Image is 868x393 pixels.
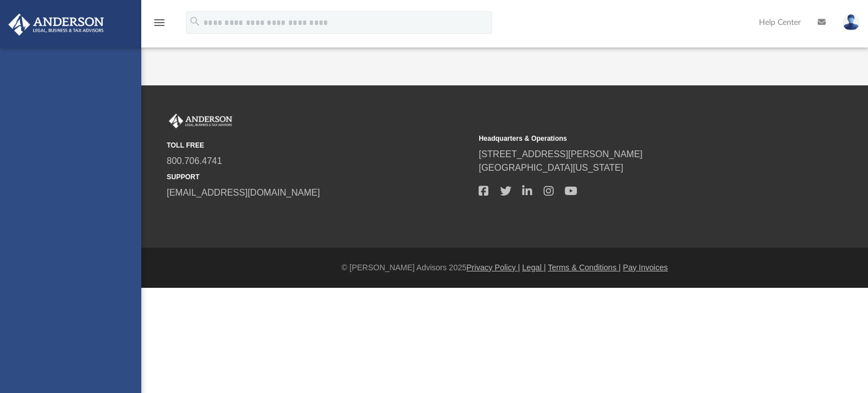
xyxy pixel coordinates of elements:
img: Anderson Advisors Platinum Portal [167,114,235,128]
img: Anderson Advisors Platinum Portal [5,14,107,36]
a: menu [153,21,166,29]
i: search [189,15,201,28]
small: Headquarters & Operations [479,133,783,144]
img: User Pic [843,14,860,31]
a: 800.706.4741 [167,156,222,166]
div: © [PERSON_NAME] Advisors 2025 [141,262,868,274]
a: [GEOGRAPHIC_DATA][US_STATE] [479,163,623,172]
a: Legal | [522,263,546,272]
i: menu [153,16,166,29]
small: SUPPORT [167,172,471,182]
a: Privacy Policy | [467,263,520,272]
small: TOLL FREE [167,140,471,150]
a: Pay Invoices [623,263,667,272]
a: [EMAIL_ADDRESS][DOMAIN_NAME] [167,188,320,197]
a: Terms & Conditions | [548,263,621,272]
a: [STREET_ADDRESS][PERSON_NAME] [479,149,643,159]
